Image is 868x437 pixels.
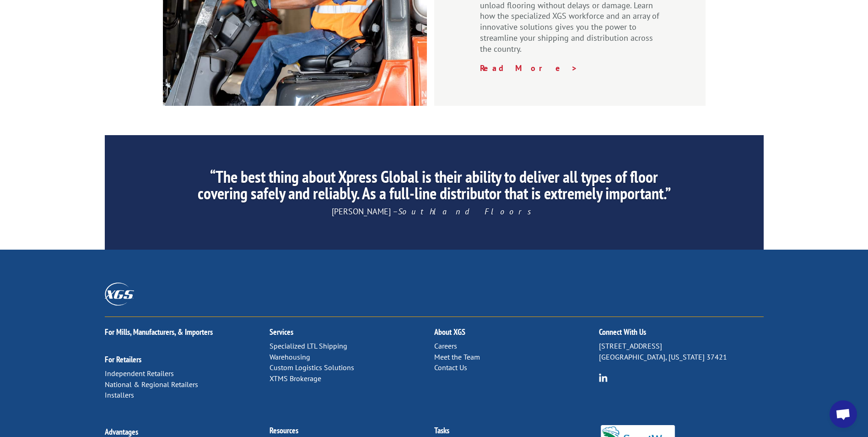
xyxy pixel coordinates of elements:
[105,354,141,365] a: For Retailers
[830,400,857,428] div: Open chat
[434,341,457,350] a: Careers
[105,380,198,389] a: National & Regional Retailers
[398,206,537,217] em: Southland Floors
[270,374,321,383] a: XTMS Brokerage
[105,369,174,378] a: Independent Retailers
[105,327,213,337] a: For Mills, Manufacturers, & Importers
[270,352,310,361] a: Warehousing
[434,352,480,361] a: Meet the Team
[434,363,467,372] a: Contact Us
[270,363,354,372] a: Custom Logistics Solutions
[480,63,578,73] a: Read More >
[105,426,138,437] a: Advantages
[105,283,134,305] img: XGS_Logos_ALL_2024_All_White
[270,425,298,436] a: Resources
[599,341,764,363] p: [STREET_ADDRESS] [GEOGRAPHIC_DATA], [US_STATE] 37421
[270,341,347,350] a: Specialized LTL Shipping
[434,327,465,337] a: About XGS
[599,328,764,341] h2: Connect With Us
[332,206,537,217] span: [PERSON_NAME] –
[190,169,677,206] h2: “The best thing about Xpress Global is their ability to deliver all types of floor covering safel...
[270,327,293,337] a: Services
[105,390,134,399] a: Installers
[599,373,608,382] img: group-6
